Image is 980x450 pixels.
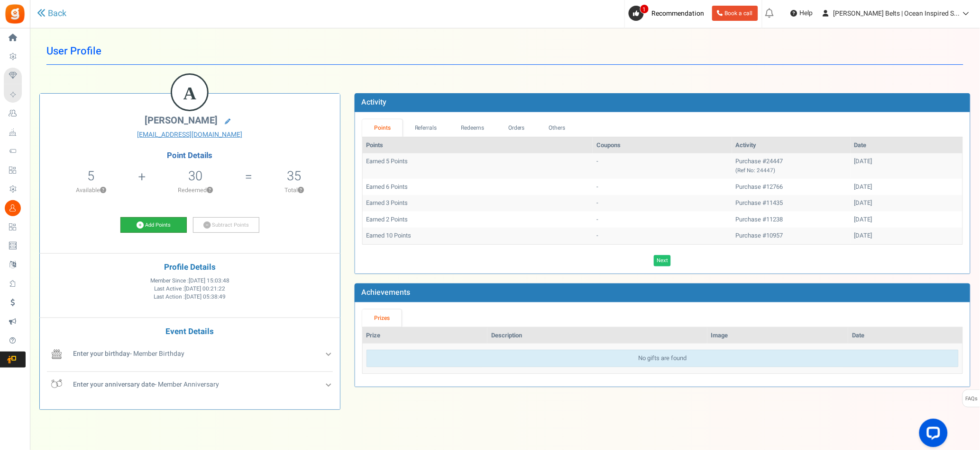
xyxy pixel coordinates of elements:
span: [PERSON_NAME] [145,114,218,127]
a: Prizes [362,309,402,327]
button: ? [298,187,304,194]
b: Activity [362,97,387,108]
a: 1 Recommendation [629,6,708,21]
a: Redeems [449,119,496,137]
h4: Profile Details [47,263,333,272]
td: Purchase #11238 [732,212,851,228]
td: Purchase #11435 [732,195,851,212]
div: No gifts are found [366,350,959,367]
div: [DATE] [854,183,959,192]
a: Next [654,255,671,266]
td: - [593,153,732,178]
span: [DATE] 00:21:22 [184,285,225,293]
p: Redeemed [147,186,244,194]
td: Purchase #24447 [732,153,851,178]
span: Last Active : [154,285,225,293]
span: [DATE] 15:03:48 [189,277,229,285]
img: Gratisfaction [4,3,26,25]
a: Subtract Points [193,217,259,233]
button: ? [207,187,213,194]
span: Help [797,9,813,18]
div: [DATE] [854,215,959,224]
a: Help [787,6,817,21]
h4: Point Details [40,151,340,160]
b: Enter your anniversary date [73,379,155,389]
div: [DATE] [854,199,959,208]
span: 5 [87,167,94,185]
td: - [593,212,732,228]
h4: Event Details [47,327,333,336]
b: Enter your birthday [73,349,130,359]
figcaption: A [172,75,207,112]
th: Image [707,327,849,344]
span: - Member Anniversary [73,379,219,389]
th: Prize [363,327,487,344]
th: Coupons [593,137,732,154]
span: - Member Birthday [73,349,184,359]
b: Achievements [362,287,411,298]
td: Purchase #12766 [732,179,851,195]
button: ? [100,187,106,194]
td: Earned 2 Points [363,212,593,228]
th: Date [851,137,962,154]
p: Total [253,186,335,194]
span: FAQs [965,390,978,408]
td: Earned 6 Points [363,179,593,195]
a: [EMAIL_ADDRESS][DOMAIN_NAME] [47,130,333,140]
a: Others [537,119,577,137]
div: [DATE] [854,157,959,166]
th: Points [363,137,593,154]
td: - [593,228,732,244]
span: 1 [640,4,649,14]
td: Earned 5 Points [363,153,593,178]
span: Member Since : [150,277,229,285]
span: Recommendation [652,9,705,18]
td: - [593,195,732,212]
h5: 30 [188,169,202,183]
p: Available [45,186,137,194]
h1: User Profile [46,38,963,65]
th: Activity [732,137,851,154]
small: (Ref No: 24447) [736,167,776,175]
a: Add Points [120,217,187,233]
h5: 35 [287,169,302,183]
span: [PERSON_NAME] Belts | Ocean Inspired S... [833,9,960,18]
span: Last Action : [154,293,226,301]
td: Purchase #10957 [732,228,851,244]
th: Description [487,327,707,344]
a: Orders [496,119,537,137]
td: Earned 3 Points [363,195,593,212]
td: Earned 10 Points [363,228,593,244]
td: - [593,179,732,195]
div: [DATE] [854,231,959,240]
span: [DATE] 05:38:49 [185,293,226,301]
a: Referrals [403,119,449,137]
th: Date [848,327,962,344]
a: Book a call [712,6,758,21]
a: Points [362,119,403,137]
